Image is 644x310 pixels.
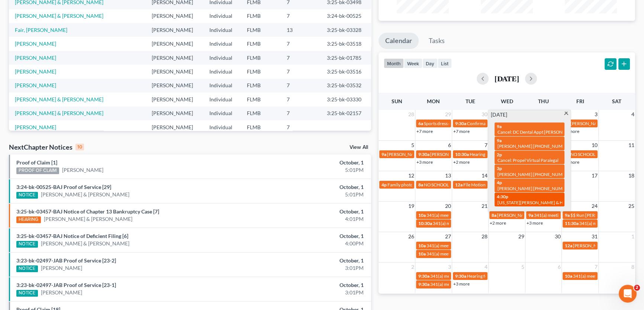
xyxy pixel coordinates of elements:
[41,191,129,198] a: [PERSON_NAME] & [PERSON_NAME]
[384,58,404,68] button: month
[387,151,487,157] span: [PERSON_NAME] with [PERSON_NAME] & the girls
[146,107,203,120] td: [PERSON_NAME]
[500,98,513,104] span: Wed
[16,192,38,199] div: NOTICE
[146,37,203,50] td: [PERSON_NAME]
[591,141,598,150] span: 10
[484,141,488,150] span: 7
[416,128,433,134] a: +7 more
[495,75,519,82] h2: [DATE]
[594,110,598,119] span: 3
[146,120,203,134] td: [PERSON_NAME]
[321,92,371,106] td: 3:25-bk-03330
[146,79,203,92] td: [PERSON_NAME]
[280,51,321,65] td: 7
[594,262,598,271] span: 7
[146,23,203,37] td: [PERSON_NAME]
[591,171,598,180] span: 17
[392,98,402,104] span: Sun
[280,65,321,78] td: 7
[497,138,502,143] span: 9a
[280,92,321,106] td: 7
[565,212,570,218] span: 9a
[241,120,280,134] td: FLMB
[280,107,321,120] td: 7
[521,262,525,271] span: 5
[497,212,562,218] span: [PERSON_NAME] on-site training
[631,232,635,241] span: 1
[9,143,84,151] div: NextChapter Notices
[410,262,415,271] span: 2
[444,171,452,180] span: 13
[591,202,598,211] span: 24
[453,159,470,165] a: +2 more
[241,107,280,120] td: FLMB
[241,23,280,37] td: FLMB
[467,273,585,279] span: Hearing for Oakcies [PERSON_NAME] and [PERSON_NAME]
[438,58,452,68] button: list
[15,40,56,47] a: [PERSON_NAME]
[455,273,466,279] span: 9:30a
[538,98,549,104] span: Thu
[241,65,280,78] td: FLMB
[492,212,496,218] span: 8a
[426,212,498,218] span: 341(a) meeting for [PERSON_NAME]
[203,92,241,106] td: Individual
[418,243,426,248] span: 10a
[418,182,423,187] span: 8a
[146,9,203,23] td: [PERSON_NAME]
[379,33,419,49] a: Calendar
[253,215,364,223] div: 4:01PM
[497,194,508,199] span: 4:30p
[418,221,432,226] span: 10:30a
[203,37,241,50] td: Individual
[16,184,111,190] a: 3:24-bk-00525-BAJ Proof of Service [29]
[241,51,280,65] td: FLMB
[497,124,502,129] span: 9a
[497,166,502,171] span: 3p
[203,23,241,37] td: Individual
[253,183,364,191] div: October, 1
[418,121,423,126] span: 6a
[253,264,364,272] div: 3:01PM
[430,273,541,279] span: 341(a) meeting for [PERSON_NAME] & [PERSON_NAME]
[455,121,466,126] span: 9:30a
[497,180,502,185] span: 4p
[467,121,551,126] span: Confirmation hearing for [PERSON_NAME]
[203,65,241,78] td: Individual
[612,98,621,104] span: Sat
[455,151,469,157] span: 10:30a
[41,240,129,247] a: [PERSON_NAME] & [PERSON_NAME]
[280,79,321,92] td: 7
[576,98,584,104] span: Fri
[557,262,561,271] span: 6
[203,79,241,92] td: Individual
[422,33,451,49] a: Tasks
[253,159,364,166] div: October, 1
[563,128,579,134] a: +3 more
[444,202,452,211] span: 20
[498,129,579,135] span: Cancel: DC Dental Appt [PERSON_NAME]
[146,51,203,65] td: [PERSON_NAME]
[16,216,41,223] div: HEARING
[424,182,449,187] span: NO SCHOOL
[490,220,506,226] a: +2 more
[16,265,38,272] div: NOTICE
[253,257,364,264] div: October, 1
[15,68,56,75] a: [PERSON_NAME]
[484,262,488,271] span: 4
[527,220,543,226] a: +3 more
[481,171,488,180] span: 14
[426,251,498,257] span: 341(a) meeting for [PERSON_NAME]
[15,82,56,88] a: [PERSON_NAME]
[280,23,321,37] td: 13
[628,171,635,180] span: 18
[430,151,580,157] span: [PERSON_NAME] [EMAIL_ADDRESS][DOMAIN_NAME] [PHONE_NUMBER]
[498,186,573,191] span: [PERSON_NAME] [PHONE_NUMBER]
[387,182,415,187] span: Family photos
[416,159,433,165] a: +3 more
[241,92,280,106] td: FLMB
[465,98,475,104] span: Tue
[15,96,103,102] a: [PERSON_NAME] & [PERSON_NAME]
[634,285,640,291] span: 2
